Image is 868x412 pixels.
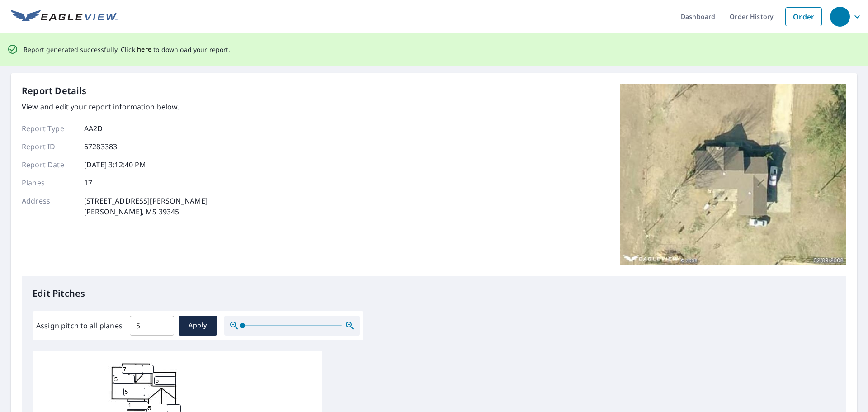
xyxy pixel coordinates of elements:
[186,320,210,331] span: Apply
[22,101,208,112] p: View and edit your report information below.
[84,123,103,134] p: AA2D
[785,7,822,26] a: Order
[22,177,76,188] p: Planes
[22,84,87,98] p: Report Details
[24,44,231,55] p: Report generated successfully. Click to download your report.
[22,195,76,217] p: Address
[11,10,118,24] img: EV Logo
[137,44,152,55] button: here
[620,84,846,265] img: Top image
[84,177,92,188] p: 17
[84,159,146,170] p: [DATE] 3:12:40 PM
[22,123,76,134] p: Report Type
[22,141,76,152] p: Report ID
[84,195,208,217] p: [STREET_ADDRESS][PERSON_NAME] [PERSON_NAME], MS 39345
[36,320,123,331] label: Assign pitch to all planes
[84,141,117,152] p: 67283383
[179,316,217,336] button: Apply
[130,313,174,338] input: 00.0
[33,287,835,300] p: Edit Pitches
[22,159,76,170] p: Report Date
